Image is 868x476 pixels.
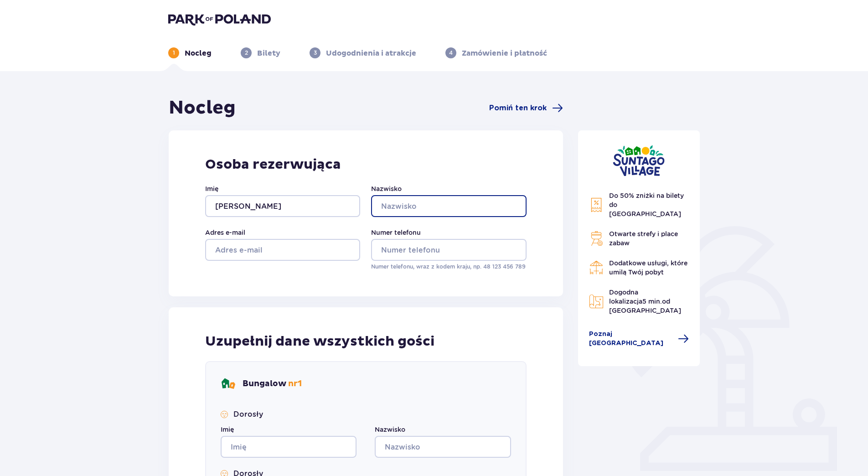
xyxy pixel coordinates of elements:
[371,184,402,193] label: Nazwisko
[241,47,280,58] div: 2Bilety
[609,230,678,247] span: Otwarte strefy i place zabaw
[288,378,302,389] span: nr 1
[371,263,526,271] p: Numer telefonu, wraz z kodem kraju, np. 48 ​123 ​456 ​789
[173,49,175,57] p: 1
[445,47,547,58] div: 4Zamówienie i płatność
[326,48,416,58] p: Udogodnienia i atrakcje
[205,195,360,217] input: Imię
[462,48,547,58] p: Zamówienie i płatność
[185,48,212,58] p: Nocleg
[609,192,684,217] span: Do 50% zniżki na bilety do [GEOGRAPHIC_DATA]
[221,377,235,391] img: bungalows Icon
[371,195,526,217] input: Nazwisko
[375,436,511,458] input: Nazwisko
[371,239,526,261] input: Numer telefonu
[589,197,604,212] img: Discount Icon
[642,298,662,305] span: 5 min.
[205,228,245,237] label: Adres e-mail
[589,330,673,348] span: Poznaj [GEOGRAPHIC_DATA]
[609,289,681,314] span: Dogodna lokalizacja od [GEOGRAPHIC_DATA]
[314,49,317,57] p: 3
[257,48,280,58] p: Bilety
[589,330,689,348] a: Poznaj [GEOGRAPHIC_DATA]
[489,103,547,113] span: Pomiń ten krok
[371,228,421,237] label: Numer telefonu
[169,97,236,119] h1: Nocleg
[589,294,604,309] img: Map Icon
[613,145,665,176] img: Suntago Village
[233,409,263,419] p: Dorosły
[205,184,218,193] label: Imię
[168,13,271,26] img: Park of Poland logo
[375,425,405,434] label: Nazwisko
[489,103,563,114] a: Pomiń ten krok
[609,259,687,276] span: Dodatkowe usługi, które umilą Twój pobyt
[310,47,416,58] div: 3Udogodnienia i atrakcje
[589,231,604,246] img: Grill Icon
[205,156,527,173] p: Osoba rezerwująca
[221,436,356,458] input: Imię
[205,333,434,350] p: Uzupełnij dane wszystkich gości
[245,49,248,57] p: 2
[168,47,212,58] div: 1Nocleg
[205,239,360,261] input: Adres e-mail
[449,49,453,57] p: 4
[589,260,604,275] img: Restaurant Icon
[221,411,228,418] img: Smile Icon
[221,425,234,434] label: Imię
[243,378,302,389] p: Bungalow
